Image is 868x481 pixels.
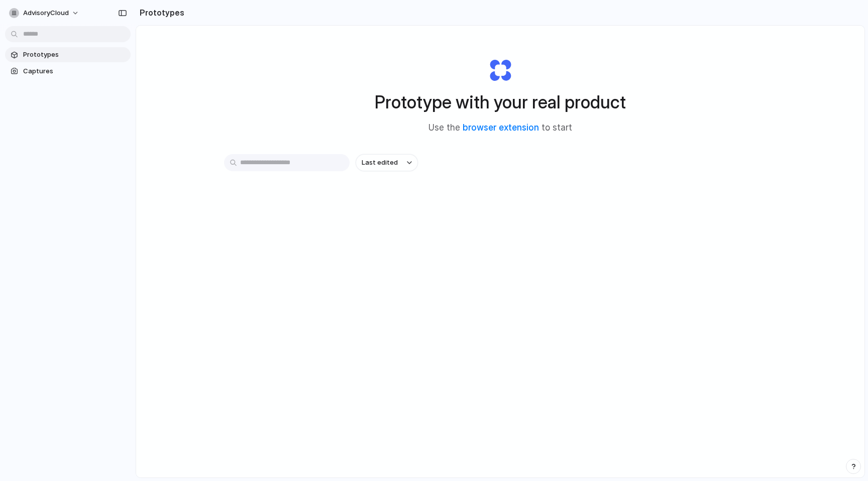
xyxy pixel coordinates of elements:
span: Use the to start [428,122,572,135]
span: Last edited [362,158,398,168]
a: Captures [5,64,131,79]
span: AdvisoryCloud [23,8,69,18]
a: Prototypes [5,47,131,62]
a: browser extension [463,123,539,133]
span: Prototypes [23,50,127,60]
button: AdvisoryCloud [5,5,84,21]
span: Captures [23,66,127,76]
button: Last edited [356,154,418,171]
h2: Prototypes [136,7,184,19]
h1: Prototype with your real product [375,89,626,115]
